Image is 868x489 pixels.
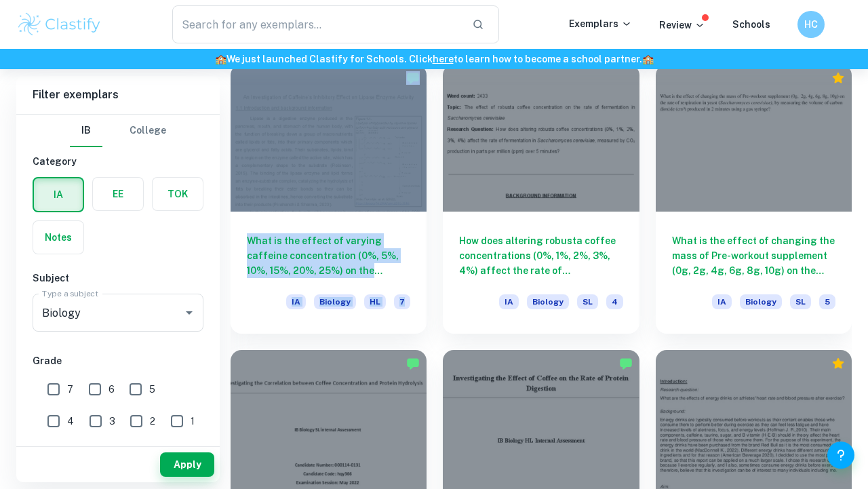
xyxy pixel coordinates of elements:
[172,5,461,43] input: Search for any exemplars...
[619,357,633,370] img: Marked
[406,71,420,85] img: Marked
[712,294,732,309] span: IA
[215,54,226,64] span: 🏫
[797,11,825,38] button: HC
[191,414,195,429] span: 1
[527,294,569,309] span: Biology
[247,233,410,278] h6: What is the effect of varying caffeine concentration (0%, 5%, 10%, 15%, 20%, 25%) on the inhibiti...
[67,414,74,429] span: 4
[656,64,852,334] a: What is the effect of changing the mass of Pre-workout supplement (0g, 2g, 4g, 6g, 8g, 10g) on th...
[314,294,356,309] span: Biology
[286,294,306,309] span: IA
[3,52,865,66] h6: We just launched Clastify for Schools. Click to learn how to become a school partner.
[443,64,639,334] a: How does altering robusta coffee concentrations (0%, 1%, 2%, 3%, 4%) affect the rate of fermentat...
[153,178,203,210] button: TOK
[790,294,811,309] span: SL
[93,178,143,210] button: EE
[459,233,623,278] h6: How does altering robusta coffee concentrations (0%, 1%, 2%, 3%, 4%) affect the rate of fermentat...
[672,233,835,278] h6: What is the effect of changing the mass of Pre-workout supplement (0g, 2g, 4g, 6g, 8g, 10g) on th...
[831,357,845,370] div: Premium
[732,19,770,30] a: Schools
[831,71,845,85] div: Premium
[740,294,782,309] span: Biology
[108,382,115,397] span: 6
[16,76,220,114] h6: Filter exemplars
[394,294,410,309] span: 7
[827,442,854,469] button: Help and Feedback
[109,414,115,429] span: 3
[659,18,705,33] p: Review
[42,288,98,299] label: Type a subject
[364,294,386,309] span: HL
[499,294,519,309] span: IA
[231,64,427,334] a: What is the effect of varying caffeine concentration (0%, 5%, 10%, 15%, 20%, 25%) on the inhibiti...
[160,452,214,477] button: Apply
[804,17,819,32] h6: HC
[70,115,102,147] button: IB
[577,294,598,309] span: SL
[406,357,420,370] img: Marked
[33,271,203,286] h6: Subject
[67,382,73,397] span: 7
[433,54,454,64] a: here
[150,414,155,429] span: 2
[606,294,623,309] span: 4
[130,115,166,147] button: College
[642,54,654,64] span: 🏫
[149,382,155,397] span: 5
[33,221,83,254] button: Notes
[180,303,199,322] button: Open
[569,16,632,31] p: Exemplars
[16,11,102,38] img: Clastify logo
[34,178,83,211] button: IA
[33,353,203,368] h6: Grade
[70,115,166,147] div: Filter type choice
[33,154,203,169] h6: Category
[819,294,835,309] span: 5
